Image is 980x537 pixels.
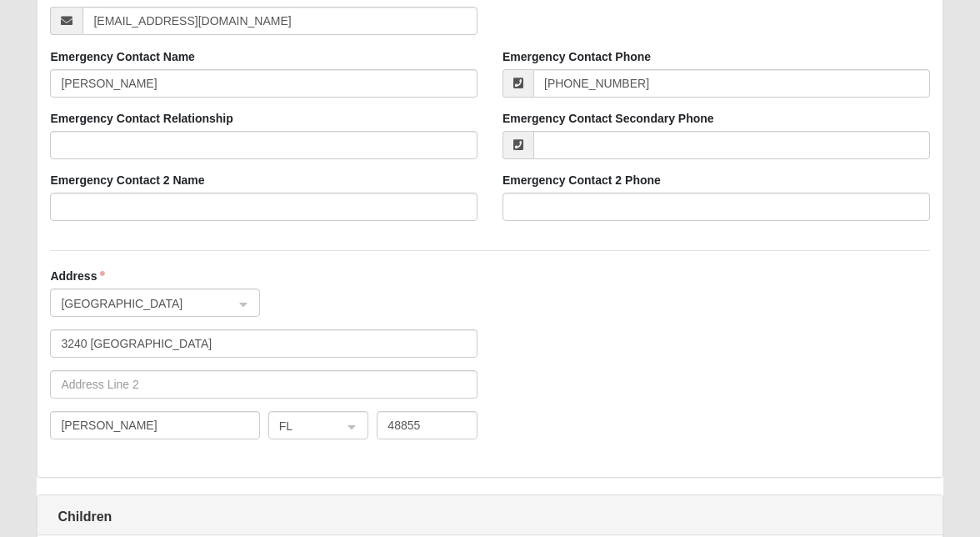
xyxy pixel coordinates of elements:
[50,48,195,65] label: Emergency Contact Name
[50,172,204,188] label: Emergency Contact 2 Name
[61,294,218,313] span: United States
[50,329,477,358] input: Address Line 1
[279,417,328,435] span: FL
[50,411,259,439] input: City
[502,110,714,127] label: Emergency Contact Secondary Phone
[502,48,651,65] label: Emergency Contact Phone
[50,268,105,284] label: Address
[377,411,477,439] input: Zip
[37,509,942,524] h1: Children
[502,172,661,188] label: Emergency Contact 2 Phone
[50,370,477,399] input: Address Line 2
[50,110,232,127] label: Emergency Contact Relationship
